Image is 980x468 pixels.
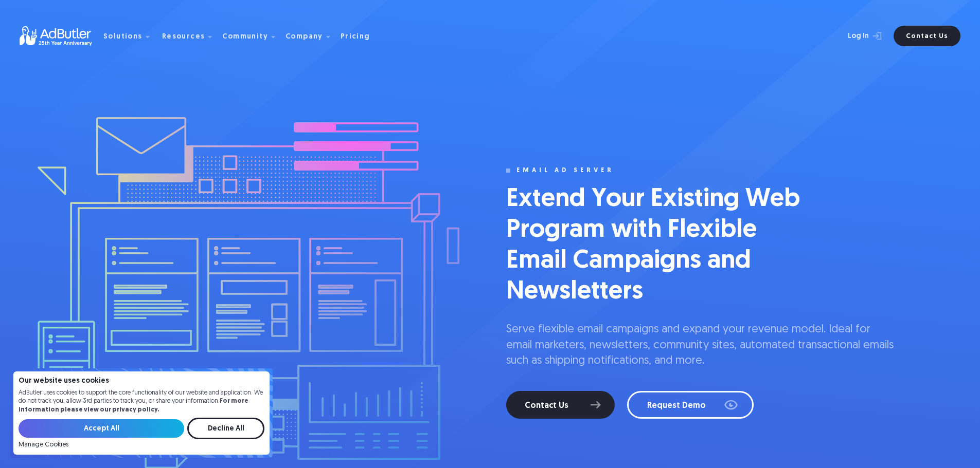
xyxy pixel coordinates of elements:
[286,33,323,41] div: Company
[103,33,142,41] div: Solutions
[19,378,264,385] h4: Our website uses cookies
[19,389,264,415] p: AdButler uses cookies to support the core functionality of our website and application. We do not...
[516,167,614,174] div: email ad server
[222,33,268,41] div: Community
[506,322,895,369] p: Serve flexible email campaigns and expand your revenue model. Ideal for email marketers, newslett...
[627,391,754,419] a: Request Demo
[506,184,815,308] h1: Extend Your Existing Web Program with Flexible Email Campaigns and Newsletters
[341,31,379,41] a: Pricing
[162,33,205,41] div: Resources
[506,391,615,419] a: Contact Us
[341,33,370,41] div: Pricing
[19,419,184,438] input: Accept All
[894,26,960,46] a: Contact Us
[821,26,887,46] a: Log In
[19,441,68,448] a: Manage Cookies
[187,418,264,439] input: Decline All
